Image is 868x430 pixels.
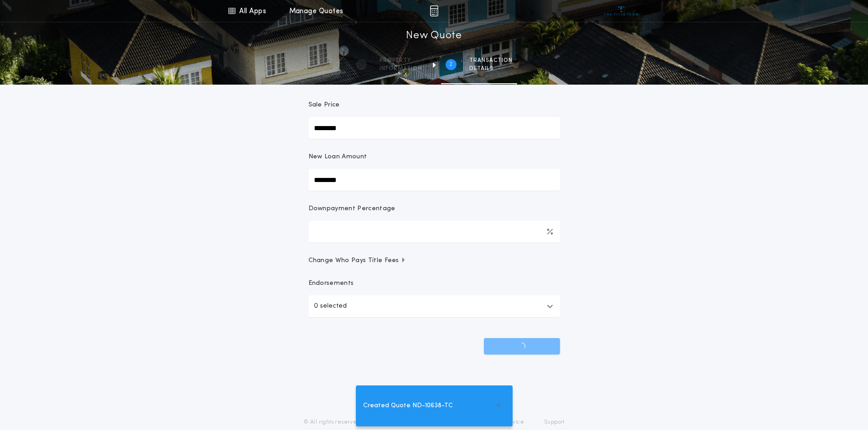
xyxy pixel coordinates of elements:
img: img [430,5,438,16]
input: Downpayment Percentage [308,221,560,243]
span: information [380,65,422,72]
p: 0 selected [314,301,347,312]
input: New Loan Amount [308,169,560,191]
input: Sale Price [308,117,560,139]
span: Created Quote ND-10638-TC [363,401,453,411]
h1: New Quote [406,29,462,43]
span: Transaction [469,57,513,64]
button: Change Who Pays Title Fees [308,256,560,265]
p: Downpayment Percentage [308,204,395,213]
span: details [469,65,513,72]
button: 0 selected [308,295,560,317]
p: New Loan Amount [308,152,367,162]
p: Endorsements [308,279,560,288]
p: Sale Price [308,101,340,110]
h2: 2 [449,61,452,68]
span: Change Who Pays Title Fees [308,256,406,265]
span: Property [380,57,422,64]
img: vs-icon [604,6,638,15]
